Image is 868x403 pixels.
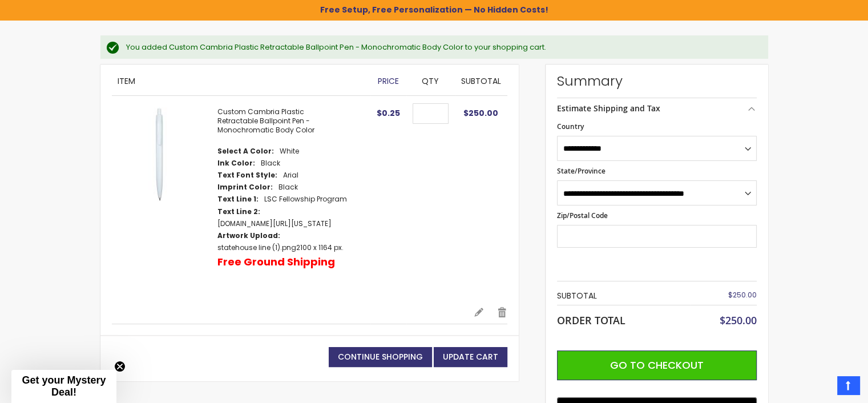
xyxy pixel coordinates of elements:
[217,219,332,228] dd: [DOMAIN_NAME][URL][US_STATE]
[557,312,625,327] strong: Order Total
[728,290,757,300] span: $250.00
[261,159,280,168] dd: Black
[11,370,116,403] div: Get your Mystery Deal!Close teaser
[118,75,135,87] span: Item
[557,72,757,90] strong: Summary
[443,351,498,362] span: Update Cart
[557,211,608,220] span: Zip/Postal Code
[217,207,260,216] dt: Text Line 2
[283,171,298,180] dd: Arial
[22,374,106,398] span: Get your Mystery Deal!
[126,42,757,53] div: You added Custom Cambria Plastic Retractable Ballpoint Pen - Monochromatic Body Color to your sho...
[264,195,347,204] dd: LSC Fellowship Program
[217,107,314,135] a: Custom Cambria Plastic Retractable Ballpoint Pen - Monochromatic Body Color
[378,75,399,87] span: Price
[557,166,605,176] span: State/Province
[837,376,859,394] a: Top
[329,347,432,367] a: Continue Shopping
[422,75,439,87] span: Qty
[217,147,274,156] dt: Select A Color
[217,159,255,168] dt: Ink Color
[217,195,259,204] dt: Text Line 1
[338,351,423,362] span: Continue Shopping
[557,350,757,380] button: Go to Checkout
[114,361,126,372] button: Close teaser
[217,243,296,252] a: statehouse line (1).png
[112,107,206,201] img: Custom Cambria Plastic Retractable Ballpoint Pen - Monochromatic Body Color-White
[434,347,507,367] button: Update Cart
[720,313,757,327] span: $250.00
[217,243,344,252] dd: 2100 x 1164 px.
[463,107,498,119] span: $250.00
[217,255,335,269] p: Free Ground Shipping
[112,107,217,295] a: Custom Cambria Plastic Retractable Ballpoint Pen - Monochromatic Body Color-White
[610,358,704,372] span: Go to Checkout
[278,183,298,192] dd: Black
[280,147,299,156] dd: White
[217,231,280,240] dt: Artwork Upload
[217,171,277,180] dt: Text Font Style
[557,103,660,114] strong: Estimate Shipping and Tax
[557,287,690,305] th: Subtotal
[557,122,584,131] span: Country
[217,183,273,192] dt: Imprint Color
[461,75,501,87] span: Subtotal
[377,107,400,119] span: $0.25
